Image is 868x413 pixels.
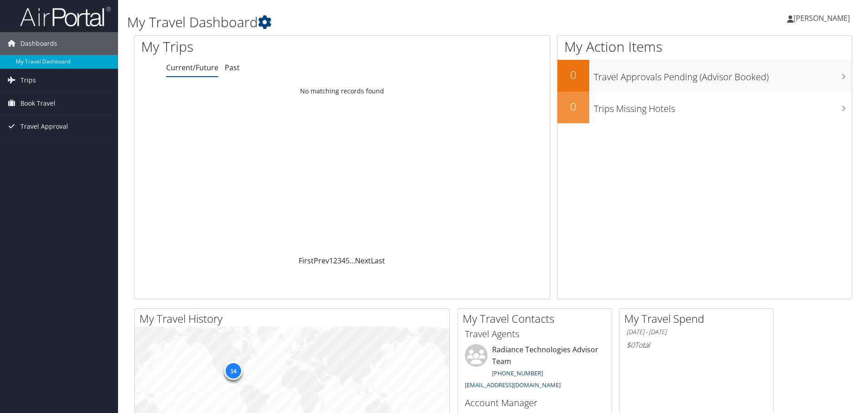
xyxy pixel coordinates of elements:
span: Trips [20,69,36,92]
h2: My Travel History [139,311,449,326]
h1: My Travel Dashboard [127,13,615,32]
a: 2 [333,256,337,266]
h1: My Action Items [557,37,852,56]
a: 4 [341,256,345,266]
a: 5 [345,256,350,266]
a: Past [225,63,240,73]
span: $0 [626,340,635,350]
span: Book Travel [20,92,55,115]
span: Travel Approval [20,115,68,138]
a: Last [371,256,385,266]
h3: Travel Agents [465,328,605,340]
h1: My Trips [141,37,370,56]
span: Dashboards [20,32,57,55]
div: 14 [224,362,242,380]
a: 0Travel Approvals Pending (Advisor Booked) [557,60,852,92]
a: 0Trips Missing Hotels [557,92,852,123]
li: Radiance Technologies Advisor Team [460,344,609,393]
a: First [299,256,314,266]
h2: My Travel Contacts [463,311,612,326]
h3: Account Manager [465,397,605,409]
td: No matching records found [134,83,550,99]
h6: Total [626,340,766,350]
h2: 0 [557,99,589,114]
a: [PERSON_NAME] [787,5,859,32]
a: Prev [314,256,329,266]
h3: Trips Missing Hotels [594,98,852,115]
a: Current/Future [166,63,218,73]
h3: Travel Approvals Pending (Advisor Booked) [594,66,852,83]
span: … [350,256,355,266]
a: [PHONE_NUMBER] [492,369,543,377]
h2: 0 [557,67,589,83]
a: 1 [329,256,333,266]
a: 3 [337,256,341,266]
a: [EMAIL_ADDRESS][DOMAIN_NAME] [465,381,561,389]
h2: My Travel Spend [624,311,773,326]
h6: [DATE] - [DATE] [626,328,766,336]
a: Next [355,256,371,266]
span: [PERSON_NAME] [794,13,850,23]
img: airportal-logo.png [20,6,111,27]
